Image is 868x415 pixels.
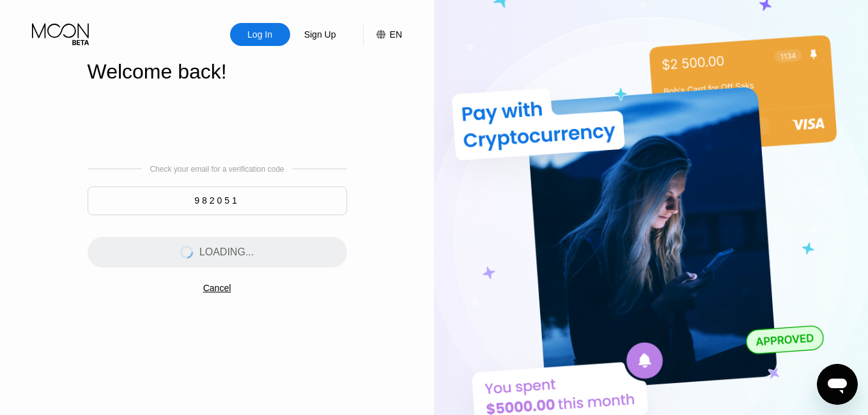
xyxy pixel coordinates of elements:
[363,23,402,46] div: EN
[203,283,231,293] div: Cancel
[150,165,284,174] div: Check your email for a verification code
[817,364,858,405] iframe: Button to launch messaging window
[230,23,290,46] div: Log In
[246,28,274,41] div: Log In
[88,186,347,215] input: 000000
[290,23,350,46] div: Sign Up
[390,29,402,40] div: EN
[303,28,337,41] div: Sign Up
[88,60,347,84] div: Welcome back!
